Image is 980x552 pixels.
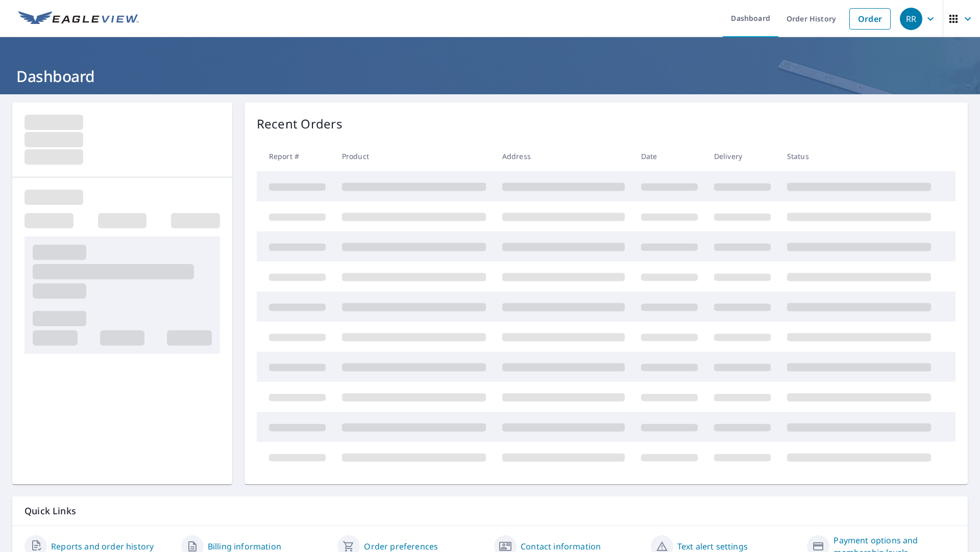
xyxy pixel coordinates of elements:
th: Address [494,141,633,171]
p: Recent Orders [257,115,342,133]
th: Date [633,141,706,171]
p: Quick Links [24,505,955,517]
th: Report # [257,141,334,171]
th: Delivery [706,141,779,171]
img: EV Logo [18,11,139,27]
h1: Dashboard [12,66,968,87]
th: Status [779,141,939,171]
div: RR [900,8,922,30]
th: Product [334,141,494,171]
a: Order [849,8,891,30]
